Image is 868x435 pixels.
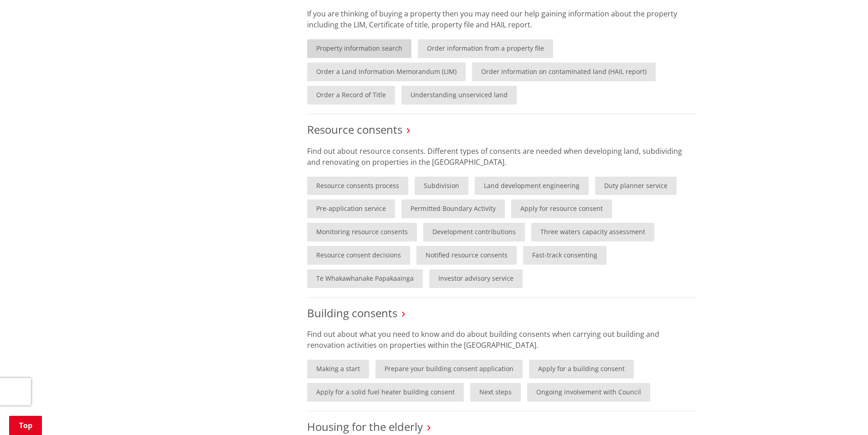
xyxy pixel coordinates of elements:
a: Investor advisory service [429,269,523,288]
a: Order information on contaminated land (HAIL report) [472,63,656,81]
a: Pre-application service [307,199,395,218]
a: Ongoing involvement with Council [527,383,650,402]
a: Te Whakawhanake Papakaainga [307,269,423,288]
a: Order information from a property file [418,39,553,58]
p: If you are thinking of buying a property then you may need our help gaining information about the... [307,8,695,30]
a: Order a Record of Title [307,86,395,105]
a: Housing for the elderly [307,419,423,434]
a: Resource consents [307,122,402,137]
a: Fast-track consenting [523,246,606,265]
a: Land development engineering [475,177,589,195]
a: Subdivision [415,177,468,195]
a: Making a start [307,360,369,378]
iframe: Messenger Launcher [826,397,859,430]
a: Development contributions [423,223,525,241]
a: Next steps [470,383,521,402]
a: Apply for a solid fuel heater building consent​ [307,383,464,402]
a: Understanding unserviced land [401,86,517,105]
a: Prepare your building consent application [375,360,523,378]
a: Top [9,416,42,435]
p: Find out about resource consents. Different types of consents are needed when developing land, su... [307,146,695,168]
a: Notified resource consents [416,246,517,265]
a: Resource consent decisions [307,246,410,265]
a: Three waters capacity assessment [531,223,654,241]
a: Monitoring resource consents [307,223,417,241]
a: Apply for resource consent [511,199,612,218]
a: Resource consents process [307,177,408,195]
a: Permitted Boundary Activity [401,199,505,218]
a: Property information search [307,39,411,58]
a: Building consents [307,305,397,320]
p: Find out about what you need to know and do about building consents when carrying out building an... [307,329,695,351]
a: Duty planner service [595,177,677,195]
a: Order a Land Information Memorandum (LIM) [307,63,466,81]
a: Apply for a building consent [529,360,634,378]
